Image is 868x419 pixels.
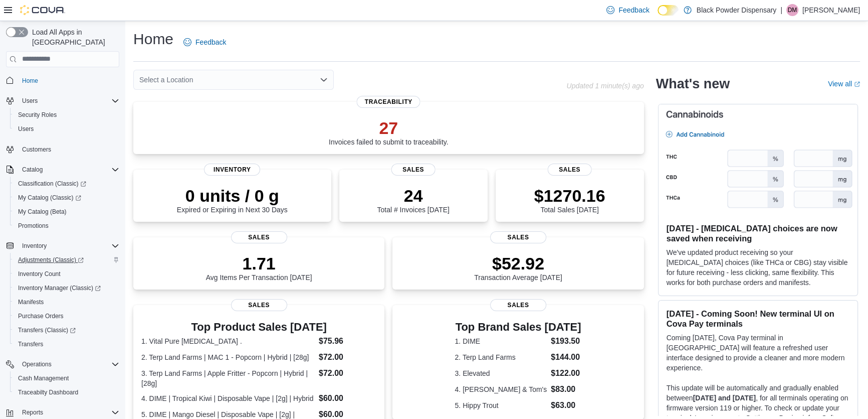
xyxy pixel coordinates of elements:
button: Open list of options [320,76,328,84]
a: Classification (Classic) [10,177,123,191]
p: 24 [377,186,449,206]
a: Transfers (Classic) [14,324,80,336]
h2: What's new [656,76,730,92]
span: Adjustments (Classic) [18,256,84,264]
strong: [DATE] and [DATE] [693,394,756,402]
a: My Catalog (Classic) [10,191,123,205]
span: Sales [231,231,287,243]
span: Sales [490,299,546,311]
dt: 3. Elevated [455,368,547,378]
span: Feedback [618,5,649,15]
button: Traceabilty Dashboard [10,385,123,399]
dt: 2. Terp Land Farms [455,352,547,362]
span: DM [788,4,797,16]
dt: 4. [PERSON_NAME] & Tom's [455,384,547,394]
h3: [DATE] - Coming Soon! New terminal UI on Cova Pay terminals [667,309,849,329]
span: Operations [18,358,119,370]
button: Manifests [10,295,123,309]
span: Customers [22,146,51,154]
a: Purchase Orders [14,310,68,322]
dd: $60.00 [319,392,376,404]
a: Security Roles [14,109,61,121]
p: Updated 1 minute(s) ago [566,82,643,90]
span: Cash Management [18,374,69,382]
dt: 1. Vital Pure [MEDICAL_DATA] . [141,336,315,346]
dd: $75.96 [319,335,376,347]
button: Cash Management [10,371,123,385]
button: Catalog [2,163,123,177]
a: My Catalog (Beta) [14,206,71,218]
span: Feedback [195,37,226,47]
span: Inventory Manager (Classic) [14,282,119,294]
div: Expired or Expiring in Next 30 Days [177,186,288,214]
div: Avg Items Per Transaction [DATE] [206,253,312,282]
img: Cova [20,5,65,15]
dd: $193.50 [551,335,581,347]
a: Manifests [14,296,48,308]
div: Total # Invoices [DATE] [377,186,449,214]
span: Operations [22,360,52,368]
a: Home [18,75,42,87]
a: Inventory Manager (Classic) [14,282,105,294]
h3: [DATE] - [MEDICAL_DATA] choices are now saved when receiving [667,223,849,243]
h3: Top Brand Sales [DATE] [455,321,581,333]
span: Catalog [18,164,119,176]
span: Sales [231,299,287,311]
p: 1.71 [206,253,312,273]
dt: 4. DIME | Tropical Kiwi | Disposable Vape | [2g] | Hybrid [141,393,315,403]
a: View allExternal link [828,80,860,88]
a: Transfers (Classic) [10,323,123,337]
p: $52.92 [474,253,562,273]
span: Traceabilty Dashboard [14,386,119,398]
span: Home [18,74,119,87]
p: $1270.16 [534,186,605,206]
button: Catalog [18,164,47,176]
button: Users [2,94,123,108]
a: Adjustments (Classic) [10,253,123,267]
span: Users [22,97,38,105]
span: Customers [18,143,119,156]
a: My Catalog (Classic) [14,192,85,204]
span: Catalog [22,166,43,174]
span: Load All Apps in [GEOGRAPHIC_DATA] [28,27,119,47]
button: Customers [2,142,123,157]
span: Sales [547,164,592,176]
span: Traceabilty Dashboard [18,388,78,396]
dt: 2. Terp Land Farms | MAC 1 - Popcorn | Hybrid | [28g] [141,352,315,362]
span: Promotions [18,222,49,230]
a: Adjustments (Classic) [14,254,88,266]
span: Purchase Orders [14,310,119,322]
button: Transfers [10,337,123,351]
span: My Catalog (Classic) [18,194,81,202]
a: Traceabilty Dashboard [14,386,82,398]
span: Transfers [14,338,119,350]
button: Home [2,73,123,88]
a: Inventory Manager (Classic) [10,281,123,295]
dt: 5. Hippy Trout [455,400,547,410]
span: Sales [490,231,546,243]
span: Cash Management [14,372,119,384]
span: Purchase Orders [18,312,64,320]
p: We've updated product receiving so your [MEDICAL_DATA] choices (like THCa or CBG) stay visible fo... [667,247,849,288]
span: Reports [22,408,43,416]
a: Promotions [14,220,53,232]
svg: External link [854,81,860,87]
span: Users [14,123,119,135]
div: Daniel Mulcahy [786,4,798,16]
a: Customers [18,144,55,156]
p: Black Powder Dispensary [697,4,777,16]
span: Inventory [18,240,119,252]
p: Coming [DATE], Cova Pay terminal in [GEOGRAPHIC_DATA] will feature a refreshed user interface des... [667,333,849,373]
dt: 1. DIME [455,336,547,346]
span: Users [18,95,119,107]
input: Dark Mode [658,5,679,16]
span: Security Roles [14,109,119,121]
span: Classification (Classic) [18,180,86,188]
dt: 3. Terp Land Farms | Apple Fritter - Popcorn | Hybrid | [28g] [141,368,315,388]
button: Inventory Count [10,267,123,281]
button: Inventory [2,239,123,253]
span: Transfers (Classic) [18,326,76,334]
span: Users [18,125,34,133]
span: My Catalog (Beta) [18,208,67,216]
